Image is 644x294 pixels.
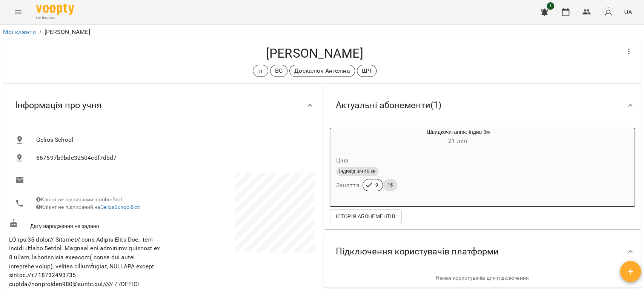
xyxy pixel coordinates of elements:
[3,28,36,35] a: Мої клієнти
[371,182,383,188] span: 9
[448,137,469,144] span: 21 лип -
[330,128,551,200] button: Швидкочитання: Індив 3м21 лип- Цінаіндивід шч 45 хвЗаняття915
[15,100,101,111] span: Інформація про учня
[362,66,372,75] p: ШЧ
[253,65,268,77] div: тг
[336,246,499,257] span: Підключення користувачів платформи
[336,180,360,191] h6: Заняття
[547,2,554,10] span: 1
[9,46,620,61] h4: [PERSON_NAME]
[294,66,350,75] p: Доскалюк Ангеліна
[366,128,551,146] div: Швидкочитання: Індив 3м
[624,8,632,16] span: UA
[383,182,397,188] span: 15
[603,7,613,17] img: avatar_s.png
[9,3,27,21] button: Menu
[8,217,162,231] div: Дату народження не задано
[270,65,287,77] div: ВС
[330,210,401,223] button: Історія абонементів
[336,212,395,221] span: Історія абонементів
[258,66,263,75] p: тг
[39,28,41,37] li: /
[336,100,441,111] span: Актуальні абонементи ( 1 )
[336,155,349,166] h6: Ціна
[357,65,377,77] div: ШЧ
[3,86,321,125] div: Інформація про учня
[324,232,641,271] div: Підключення користувачів платформи
[36,153,309,162] span: 667597b9bde32504cdf7dbd7
[3,28,641,37] nav: breadcrumb
[330,128,366,146] div: Швидкочитання: Індив 3м
[330,274,635,282] p: Немає користувачів для підключення
[289,65,355,77] div: Доскалюк Ангеліна
[36,4,74,15] img: Voopty Logo
[100,204,139,210] a: GeliosSchoolBot
[36,196,123,202] span: Клієнт не підписаний на ViberBot!
[36,15,74,20] span: For Business
[36,204,141,210] span: Клієнт не підписаний на !
[45,28,90,37] p: [PERSON_NAME]
[336,168,378,175] span: індивід шч 45 хв
[324,86,641,125] div: Актуальні абонементи(1)
[36,135,309,144] span: Gelios School
[621,5,635,19] button: UA
[275,66,283,75] p: ВС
